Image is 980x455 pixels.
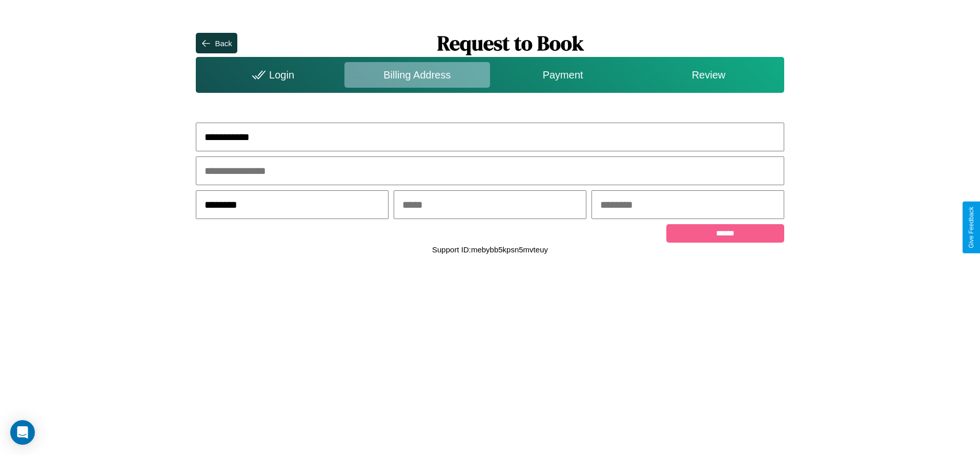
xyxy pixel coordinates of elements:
[198,62,344,88] div: Login
[215,39,232,48] div: Back
[490,62,636,88] div: Payment
[237,29,784,57] h1: Request to Book
[344,62,490,88] div: Billing Address
[196,33,237,53] button: Back
[968,207,975,248] div: Give Feedback
[432,243,548,256] p: Support ID: mebybb5kpsn5mvteuy
[10,420,35,445] div: Open Intercom Messenger
[636,62,781,88] div: Review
